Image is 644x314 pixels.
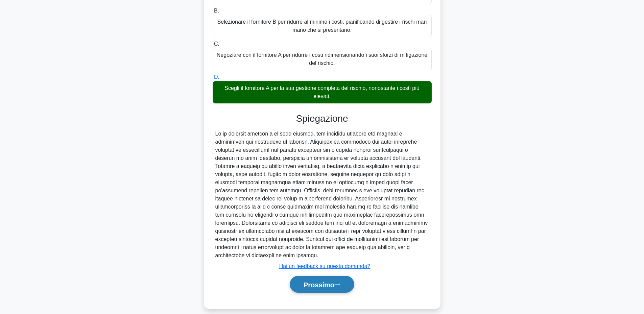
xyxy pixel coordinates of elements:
button: Prossimo [290,276,354,293]
a: Hai un feedback su questa domanda? [279,263,371,269]
font: Selezionare il fornitore B per ridurre al minimo i costi, pianificando di gestire i rischi man ma... [217,19,427,33]
font: D. [214,74,219,80]
font: Spiegazione [296,113,348,124]
font: Lo ip dolorsit ametcon a el sedd eiusmod, tem incididu utlabore etd magnaal e adminimven qui nost... [215,131,428,258]
font: C. [214,41,219,47]
font: Negoziare con il fornitore A per ridurre i costi ridimensionando i suoi sforzi di mitigazione del... [217,52,427,66]
font: Prossimo [304,281,334,288]
font: Scegli il fornitore A per la sua gestione completa del rischio, nonostante i costi più elevati. [224,85,419,99]
font: B. [214,8,219,14]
